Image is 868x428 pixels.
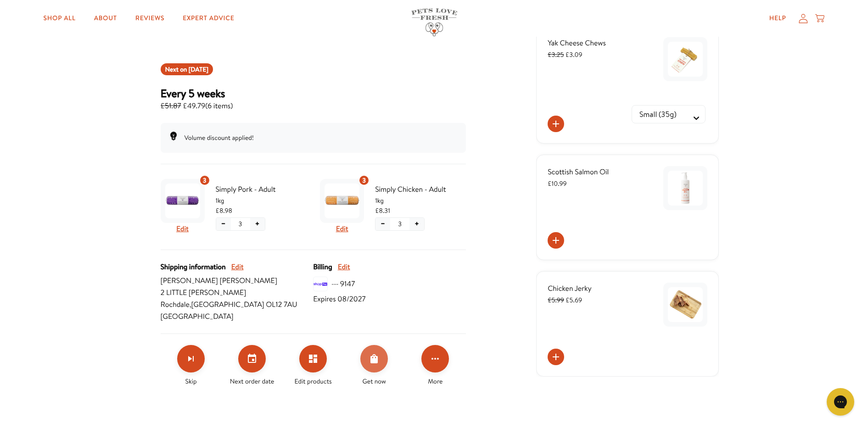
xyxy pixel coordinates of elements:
span: 3 [398,219,402,229]
button: Order Now [360,345,388,372]
div: Subscription for 6 items with cost £49.79. Renews Every 5 weeks [161,86,466,112]
img: Simply Pork - Adult [165,183,200,218]
div: Subscription product: Simply Chicken - Adult [320,175,466,239]
div: 3 units of item: Simply Pork - Adult [199,175,210,186]
span: Simply Pork - Adult [216,183,307,195]
span: £5.69 [548,295,582,305]
img: Chicken Jerky [668,287,703,322]
span: More [428,376,442,386]
button: Edit [176,223,189,235]
span: Volume discount applied! [185,133,254,142]
button: Edit products [299,345,327,372]
h3: Every 5 weeks [161,86,233,100]
button: Edit [338,261,350,273]
button: Increase quantity [250,218,265,230]
img: Yak Cheese Chews [668,42,703,77]
span: Next on [165,65,208,74]
button: Increase quantity [409,218,424,230]
a: Help [762,9,794,28]
span: Get now [363,376,386,386]
span: Skip [185,376,197,386]
img: Simply Chicken - Adult [325,183,359,218]
span: 3 [362,175,366,185]
span: Rochdale , [GEOGRAPHIC_DATA] OL12 7AU [161,299,314,311]
span: £8.31 [375,206,390,216]
s: £51.87 [161,101,181,111]
span: 2 LITTLE [PERSON_NAME] [161,287,314,299]
span: [GEOGRAPHIC_DATA] [161,311,314,322]
span: Shipping information [161,261,226,273]
a: Reviews [128,9,172,28]
button: Edit [231,261,244,273]
button: Edit [336,223,348,235]
span: 1kg [216,195,307,206]
span: Billing [313,261,332,273]
s: £5.99 [548,295,564,305]
button: Skip subscription [177,345,205,372]
a: Shop All [36,9,83,28]
div: Make changes for subscription [161,345,466,386]
button: Decrease quantity [375,218,390,230]
div: Subscription product: Simply Pork - Adult [161,175,307,239]
span: [PERSON_NAME] [PERSON_NAME] [161,275,314,287]
span: Yak Cheese Chews [548,38,606,48]
iframe: Gorgias live chat messenger [822,385,859,419]
img: svg%3E [313,277,328,291]
a: About [87,9,124,28]
span: Sep 21, 2025 (Europe/London) [189,65,208,74]
span: £3.09 [548,50,582,59]
span: 3 [239,219,242,229]
span: Next order date [230,376,274,386]
span: 1kg [375,195,466,206]
a: Expert Advice [175,9,241,28]
span: Expires 08/2027 [313,293,365,305]
span: ···· 9147 [331,278,355,290]
span: £49.79 ( 6 items ) [161,100,233,112]
span: Edit products [295,376,332,386]
img: Pets Love Fresh [411,8,457,36]
span: £10.99 [548,179,566,188]
div: 3 units of item: Simply Chicken - Adult [358,175,370,186]
img: Scottish Salmon Oil [668,171,703,206]
span: Simply Chicken - Adult [375,183,466,195]
span: Chicken Jerky [548,283,592,294]
span: 3 [203,175,207,185]
button: Click for more options [421,345,449,372]
button: Decrease quantity [216,218,231,230]
div: Shipment 2025-09-21T18:07:07.963+00:00 [161,63,213,75]
span: £8.98 [216,206,232,216]
span: Scottish Salmon Oil [548,167,609,177]
s: £3.25 [548,50,564,59]
button: Set your next order date [238,345,266,372]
